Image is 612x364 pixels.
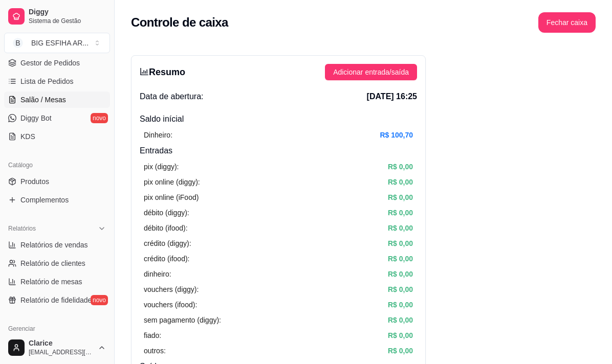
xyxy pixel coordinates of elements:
span: Relatório de clientes [20,258,85,268]
article: R$ 0,00 [388,253,413,264]
article: débito (ifood): [144,222,188,234]
article: outros: [144,345,166,356]
span: Relatórios de vendas [20,240,88,250]
span: bar-chart [140,67,149,76]
span: Sistema de Gestão [29,17,106,25]
span: B [13,38,23,48]
article: R$ 0,00 [388,314,413,326]
article: R$ 0,00 [388,299,413,310]
article: R$ 0,00 [388,238,413,249]
article: Dinheiro: [144,129,172,141]
article: R$ 0,00 [388,207,413,218]
a: Gestor de Pedidos [4,55,110,71]
h4: Saldo inícial [140,113,417,125]
span: Adicionar entrada/saída [333,66,409,78]
h3: Resumo [140,65,185,79]
article: vouchers (ifood): [144,299,197,310]
span: Diggy [29,8,106,17]
h2: Controle de caixa [131,14,228,31]
button: Clarice[EMAIL_ADDRESS][DOMAIN_NAME] [4,335,110,360]
a: Relatório de clientes [4,255,110,271]
span: Gestor de Pedidos [20,58,80,68]
span: Relatório de fidelidade [20,295,92,305]
a: Complementos [4,192,110,208]
a: Produtos [4,173,110,190]
h4: Entradas [140,145,417,157]
article: crédito (diggy): [144,238,191,249]
div: Gerenciar [4,321,110,337]
a: DiggySistema de Gestão [4,4,110,29]
a: Relatório de mesas [4,274,110,290]
article: R$ 0,00 [388,268,413,280]
article: sem pagamento (diggy): [144,314,221,326]
span: KDS [20,131,35,142]
span: Clarice [29,339,94,348]
a: KDS [4,128,110,145]
span: Data de abertura: [140,90,204,103]
article: vouchers (diggy): [144,284,199,295]
article: pix online (iFood) [144,192,199,203]
article: R$ 0,00 [388,222,413,234]
a: Relatório de fidelidadenovo [4,292,110,308]
article: R$ 0,00 [388,176,413,188]
article: pix (diggy): [144,161,179,172]
span: Diggy Bot [20,113,52,123]
span: Produtos [20,176,49,187]
span: [DATE] 16:25 [367,90,417,103]
article: fiado: [144,330,161,341]
article: débito (diggy): [144,207,189,218]
article: R$ 0,00 [388,345,413,356]
article: R$ 0,00 [388,330,413,341]
span: Lista de Pedidos [20,76,74,86]
article: crédito (ifood): [144,253,189,264]
button: Adicionar entrada/saída [325,64,417,80]
span: Salão / Mesas [20,95,66,105]
article: R$ 0,00 [388,161,413,172]
a: Diggy Botnovo [4,110,110,126]
span: Complementos [20,195,69,205]
article: R$ 100,70 [380,129,413,141]
button: Fechar caixa [538,12,596,33]
article: R$ 0,00 [388,192,413,203]
article: dinheiro: [144,268,171,280]
span: [EMAIL_ADDRESS][DOMAIN_NAME] [29,348,94,356]
span: Relatório de mesas [20,277,82,287]
a: Lista de Pedidos [4,73,110,89]
div: BIG ESFIHA AR ... [31,38,89,48]
button: Select a team [4,33,110,53]
a: Salão / Mesas [4,92,110,108]
a: Relatórios de vendas [4,237,110,253]
article: pix online (diggy): [144,176,200,188]
div: Catálogo [4,157,110,173]
span: Relatórios [8,224,36,233]
article: R$ 0,00 [388,284,413,295]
